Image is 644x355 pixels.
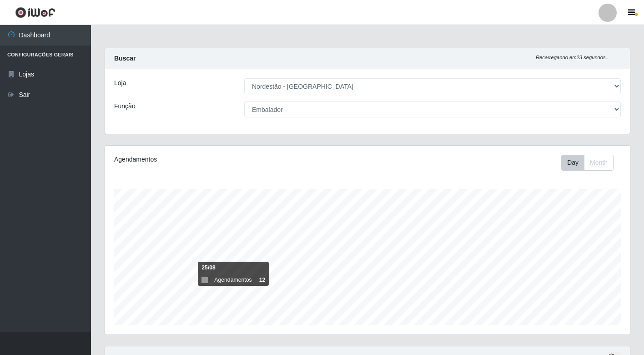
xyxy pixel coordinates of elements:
img: CoreUI Logo [15,7,55,18]
div: First group [561,155,614,171]
button: Day [561,155,584,171]
strong: Buscar [114,55,136,62]
div: Agendamentos [114,155,317,164]
div: Toolbar with button groups [561,155,621,171]
label: Função [114,101,136,111]
label: Loja [114,78,126,88]
i: Recarregando em 23 segundos... [536,55,610,60]
button: Month [584,155,614,171]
